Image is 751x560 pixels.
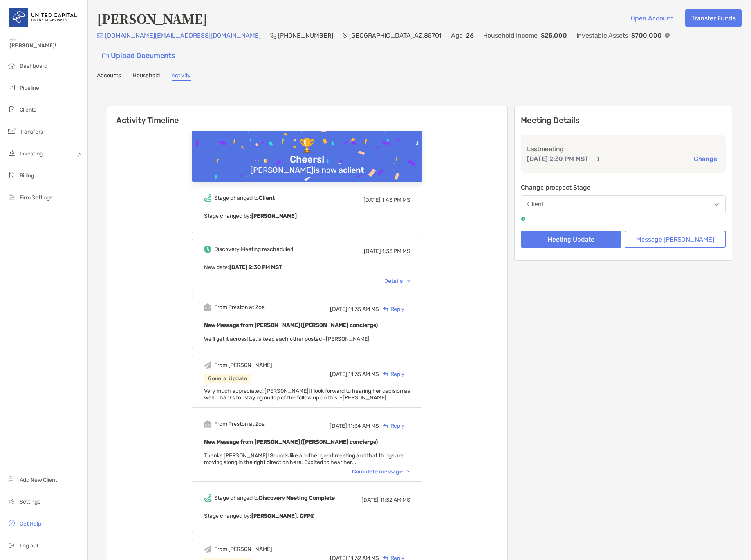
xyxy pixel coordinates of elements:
img: Phone Icon [270,33,276,39]
img: firm-settings icon [7,192,16,202]
img: investing icon [7,148,16,158]
span: Log out [20,542,38,549]
img: Info Icon [665,33,670,38]
div: Cheers! [287,154,327,165]
div: [PERSON_NAME] is now a [247,165,367,175]
span: [DATE] [364,248,381,255]
div: 🏆 [296,138,318,154]
img: Event icon [204,494,211,502]
b: Discovery Meeting Complete [259,495,335,501]
div: Reply [379,370,404,378]
img: Reply icon [383,307,389,312]
img: Event icon [204,194,211,202]
div: Complete message [352,468,410,475]
button: Transfer Funds [685,9,742,27]
a: Household [133,72,160,81]
p: $25,000 [541,31,567,40]
img: Reply icon [383,423,389,428]
button: Client [521,195,726,213]
img: Chevron icon [407,280,410,282]
span: We'll get it across! Let's keep each other posted -[PERSON_NAME] [204,336,370,342]
p: 26 [466,31,474,40]
p: Stage changed by: [204,511,410,521]
b: New Message from [PERSON_NAME] ([PERSON_NAME] concierge) [204,439,378,445]
img: tooltip [521,217,525,221]
a: Accounts [97,72,121,81]
button: Change [691,155,719,163]
b: [PERSON_NAME], CFP® [251,513,314,519]
b: [DATE] 2:30 PM MST [229,264,282,271]
div: Stage changed to [214,495,335,501]
img: Reply icon [383,372,389,377]
p: [DOMAIN_NAME][EMAIL_ADDRESS][DOMAIN_NAME] [105,31,261,40]
img: Location Icon [343,33,348,39]
div: Reply [379,305,404,313]
span: 11:35 AM MS [348,371,379,378]
span: 1:43 PM MS [382,197,410,203]
img: Email Icon [97,33,103,38]
img: United Capital Logo [9,3,78,31]
span: [DATE] [330,371,347,378]
a: Activity [172,72,191,81]
span: 11:34 AM MS [348,423,379,429]
span: Investing [20,150,43,157]
a: Upload Documents [97,47,181,64]
div: Details [384,278,410,284]
p: [DATE] 2:30 PM MST [527,154,589,164]
p: New date : [204,262,410,272]
span: Clients [20,107,36,113]
img: Event icon [204,420,211,428]
span: Pipeline [20,85,39,91]
b: [PERSON_NAME] [251,213,297,219]
p: [GEOGRAPHIC_DATA] , AZ , 85701 [349,31,442,40]
b: New Message from [PERSON_NAME] ([PERSON_NAME] concierge) [204,322,378,329]
span: Get Help [20,520,41,527]
h4: [PERSON_NAME] [97,9,208,27]
img: add_new_client icon [7,475,16,484]
p: Change prospect Stage [521,182,726,192]
div: From [PERSON_NAME] [214,546,272,553]
p: Stage changed by: [204,211,410,221]
img: clients icon [7,105,16,114]
img: Event icon [204,546,211,553]
span: 11:35 AM MS [348,306,379,313]
button: Message [PERSON_NAME] [625,231,726,248]
img: billing icon [7,170,16,180]
p: Household Income [483,31,538,40]
span: Transfers [20,128,43,135]
div: From Preston at Zoe [214,304,265,311]
img: transfers icon [7,126,16,136]
span: [DATE] [363,197,381,203]
div: Discovery Meeting rescheduled. [214,246,295,253]
div: Reply [379,422,404,430]
img: pipeline icon [7,83,16,92]
span: Dashboard [20,63,47,69]
p: $700,000 [631,31,662,40]
img: communication type [592,156,599,162]
img: dashboard icon [7,61,16,70]
div: Client [527,201,543,208]
span: Thanks [PERSON_NAME]! Sounds like another great meeting and that things are moving along in the r... [204,452,404,466]
img: Event icon [204,361,211,369]
p: Last meeting [527,144,720,154]
span: [DATE] [361,497,379,503]
img: Event icon [204,246,211,253]
div: From [PERSON_NAME] [214,362,272,369]
img: get-help icon [7,518,16,528]
div: General Update [204,374,251,383]
span: Firm Settings [20,194,52,201]
button: Meeting Update [521,231,622,248]
span: Add New Client [20,477,57,483]
span: Very much appreciated, [PERSON_NAME]! I look forward to hearing her decision as well. Thanks for ... [204,388,410,401]
img: Confetti [192,131,422,199]
button: Open Account [625,9,679,27]
span: Billing [20,172,34,179]
b: client [343,165,364,175]
span: Settings [20,499,40,505]
p: [PHONE_NUMBER] [278,31,333,40]
span: [DATE] [330,423,347,429]
span: [DATE] [330,306,347,313]
img: settings icon [7,497,16,506]
div: From Preston at Zoe [214,421,265,427]
span: [PERSON_NAME]! [9,42,83,49]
